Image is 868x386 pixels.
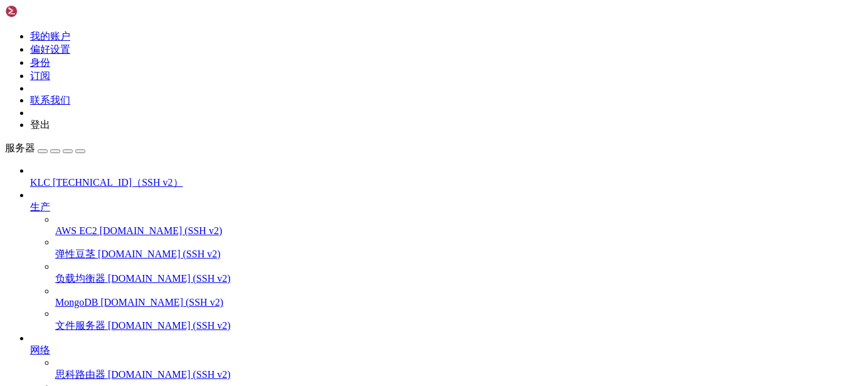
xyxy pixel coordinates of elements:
li: 负载均衡器 [DOMAIN_NAME] (SSH v2) [55,261,863,286]
a: MongoDB [DOMAIN_NAME] (SSH v2) [55,297,863,308]
font: 弹性豆茎 [55,249,95,259]
font: AWS EC2 [55,225,97,236]
a: 订阅 [30,70,50,81]
font: [DOMAIN_NAME] (SSH v2) [108,369,231,380]
li: 文件服务器 [DOMAIN_NAME] (SSH v2) [55,308,863,333]
a: 身份 [30,57,50,68]
img: 壳牌 [5,5,77,18]
font: [DOMAIN_NAME] (SSH v2) [100,297,223,308]
a: KLC [TECHNICAL_ID]（SSH v2） [30,176,863,190]
a: 偏好设置 [30,44,70,55]
font: 网络 [30,345,50,355]
a: 联系我们 [30,95,70,105]
a: 负载均衡器 [DOMAIN_NAME] (SSH v2) [55,272,863,286]
font: [DOMAIN_NAME] (SSH v2) [100,225,223,236]
li: 思科路由器 [DOMAIN_NAME] (SSH v2) [55,357,863,382]
a: AWS EC2 [DOMAIN_NAME] (SSH v2) [55,225,863,237]
a: 文件服务器 [DOMAIN_NAME] (SSH v2) [55,319,863,333]
font: MongoDB [55,297,98,308]
font: 负载均衡器 [55,273,105,284]
font: 思科路由器 [55,369,105,380]
font: [DOMAIN_NAME] (SSH v2) [108,320,231,331]
a: 思科路由器 [DOMAIN_NAME] (SSH v2) [55,368,863,382]
font: 服务器 [5,142,35,153]
font: KLC [30,177,50,188]
li: 弹性豆茎 [DOMAIN_NAME] (SSH v2) [55,237,863,261]
li: KLC [TECHNICAL_ID]（SSH v2） [30,165,863,190]
a: 弹性豆茎 [DOMAIN_NAME] (SSH v2) [55,248,863,261]
font: 登出 [30,119,50,130]
a: 我的账户 [30,31,70,41]
font: 生产 [30,201,50,212]
li: 生产 [30,190,863,333]
font: 文件服务器 [55,320,105,331]
li: AWS EC2 [DOMAIN_NAME] (SSH v2) [55,214,863,237]
font: [DOMAIN_NAME] (SSH v2) [108,273,231,284]
font: [DOMAIN_NAME] (SSH v2) [98,249,221,259]
li: MongoDB [DOMAIN_NAME] (SSH v2) [55,286,863,308]
font: [TECHNICAL_ID]（SSH v2） [53,177,183,188]
a: 生产 [30,201,863,214]
a: 服务器 [5,142,85,153]
a: 网络 [30,344,863,357]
